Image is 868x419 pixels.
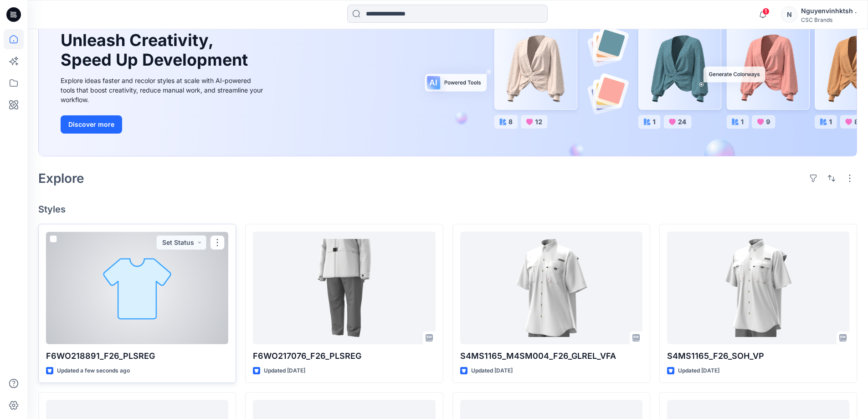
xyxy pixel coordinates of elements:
[61,115,122,134] button: Discover more
[460,350,642,362] p: S4MS1165_M4SM004_F26_GLREL_VFA
[667,232,849,344] a: S4MS1165_F26_SOH_VP
[61,76,266,104] div: Explore ideas faster and recolor styles at scale with AI-powered tools that boost creativity, red...
[781,6,797,23] div: N
[46,232,228,344] a: F6WO218891_F26_PLSREG
[471,366,513,376] p: Updated [DATE]
[253,232,435,344] a: F6WO217076_F26_PLSREG
[678,366,719,376] p: Updated [DATE]
[61,115,266,134] a: Discover more
[460,232,642,344] a: S4MS1165_M4SM004_F26_GLREL_VFA
[38,204,857,215] h4: Styles
[38,171,84,186] h2: Explore
[801,16,857,23] div: CSC Brands
[253,350,435,362] p: F6WO217076_F26_PLSREG
[57,366,130,376] p: Updated a few seconds ago
[762,8,770,15] span: 1
[46,350,228,362] p: F6WO218891_F26_PLSREG
[801,5,857,16] div: Nguyenvinhktsh .
[61,31,252,70] h1: Unleash Creativity, Speed Up Development
[667,350,849,362] p: S4MS1165_F26_SOH_VP
[264,366,305,376] p: Updated [DATE]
